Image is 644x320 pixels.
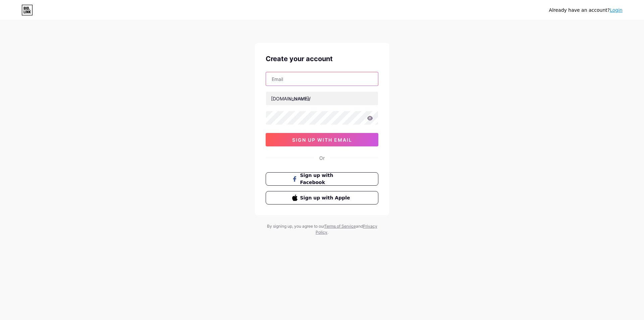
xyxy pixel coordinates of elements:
button: Sign up with Apple [266,191,378,204]
span: Sign up with Facebook [300,172,352,186]
span: Sign up with Apple [300,194,352,201]
div: Or [319,154,325,162]
input: Email [266,72,378,86]
input: username [266,92,378,105]
a: Terms of Service [324,224,356,229]
button: sign up with email [266,133,378,146]
a: Login [610,7,623,13]
div: Already have an account? [549,7,623,14]
span: sign up with email [292,137,352,143]
button: Sign up with Facebook [266,172,378,186]
div: Create your account [266,54,378,64]
div: By signing up, you agree to our and . [265,223,379,235]
div: [DOMAIN_NAME]/ [271,95,311,102]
